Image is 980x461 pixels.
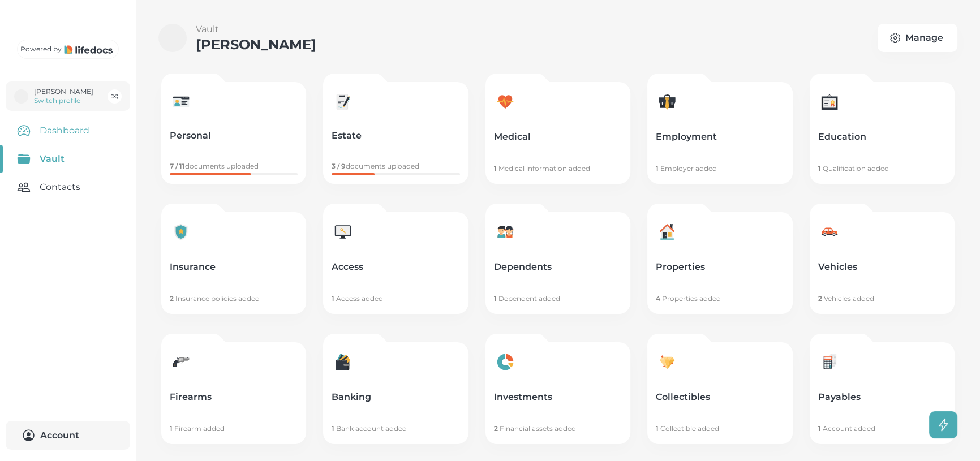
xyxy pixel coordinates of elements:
[818,294,946,303] p: Vehicles added
[332,130,459,141] p: Estate
[485,342,630,444] a: Investments2 Financial assets added
[6,81,130,111] button: Kevin Savage[PERSON_NAME]Switch profile
[332,424,459,433] p: Bank account added
[158,24,187,52] img: Kevin Savage
[485,212,630,314] a: Dependents1 Dependent added
[494,391,622,403] p: Investments
[818,261,946,273] p: Vehicles
[161,342,306,444] a: Firearms1 Firearm added
[494,294,497,303] span: 1
[494,131,622,143] p: Medical
[161,212,306,314] a: Insurance2 Insurance policies added
[170,424,298,433] p: Firearm added
[170,162,298,171] p: documents uploaded
[818,164,946,173] p: Qualification added
[656,164,659,173] span: 1
[332,424,334,433] span: 1
[323,342,468,444] a: Banking1 Bank account added
[810,82,955,184] a: Education1 Qualification added
[170,261,298,273] p: Insurance
[494,164,497,173] span: 1
[196,36,316,53] h3: [PERSON_NAME]
[494,294,622,303] p: Dependent added
[810,212,955,314] a: Vehicles2 Vehicles added
[818,131,946,143] p: Education
[14,89,28,104] img: Kevin Savage
[656,164,784,173] p: Employer added
[170,162,185,170] span: 7 / 11
[170,391,298,403] p: Firearms
[34,87,93,96] p: [PERSON_NAME]
[656,294,784,303] p: Properties added
[170,294,174,303] span: 2
[494,164,622,173] p: Medical information added
[17,40,119,59] a: Powered by
[6,421,130,450] button: Account
[332,391,459,403] p: Banking
[494,424,622,433] p: Financial assets added
[818,391,946,403] p: Payables
[485,82,630,184] a: Medical1 Medical information added
[818,294,822,303] span: 2
[647,212,792,314] a: Properties4 Properties added
[818,424,821,433] span: 1
[656,131,784,143] p: Employment
[34,96,93,105] p: Switch profile
[818,424,946,433] p: Account added
[161,82,306,184] a: Personal7 / 11documents uploaded
[170,424,173,433] span: 1
[818,164,821,173] span: 1
[647,342,792,444] a: Collectibles1 Collectible added
[494,261,622,273] p: Dependents
[656,294,660,303] span: 4
[170,294,298,303] p: Insurance policies added
[647,82,792,184] a: Employment1 Employer added
[810,342,955,444] a: Payables1 Account added
[332,294,334,303] span: 1
[196,23,316,36] p: Vault
[323,212,468,314] a: Access1 Access added
[332,261,459,273] p: Access
[332,162,459,171] p: documents uploaded
[170,130,298,141] p: Personal
[494,424,498,433] span: 2
[656,424,659,433] span: 1
[332,162,346,170] span: 3 / 9
[878,24,957,52] button: Manage
[656,261,784,273] p: Properties
[323,82,468,184] a: Estate3 / 9documents uploaded
[332,294,459,303] p: Access added
[656,391,784,403] p: Collectibles
[656,424,784,433] p: Collectible added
